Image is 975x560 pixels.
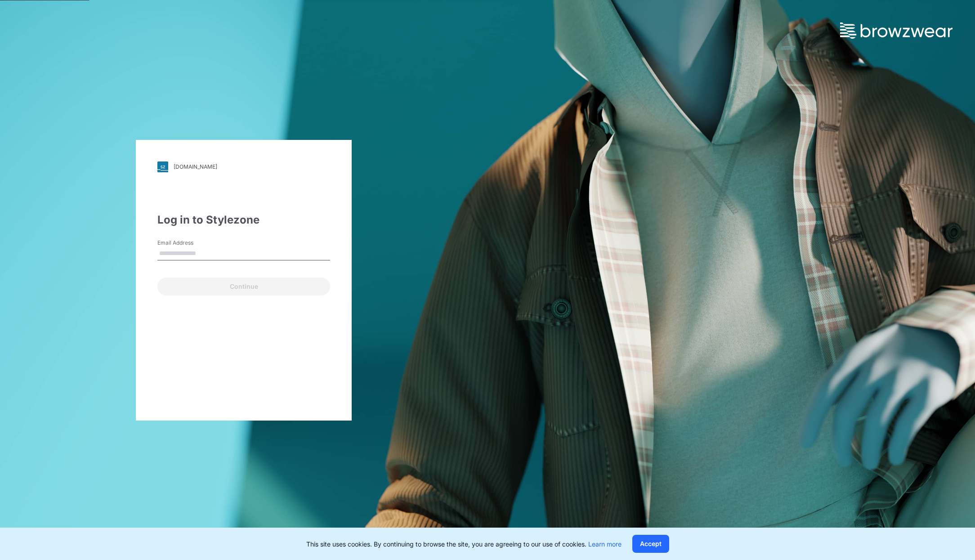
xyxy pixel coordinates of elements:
img: browzwear-logo.73288ffb.svg [840,22,953,39]
div: Log in to Stylezone [157,212,330,228]
label: Email Address [157,239,220,247]
img: svg+xml;base64,PHN2ZyB3aWR0aD0iMjgiIGhlaWdodD0iMjgiIHZpZXdCb3g9IjAgMCAyOCAyOCIgZmlsbD0ibm9uZSIgeG... [157,161,168,172]
a: [DOMAIN_NAME] [157,161,330,172]
a: Learn more [588,540,622,548]
p: This site uses cookies. By continuing to browse the site, you are agreeing to our use of cookies. [306,539,622,549]
button: Accept [632,535,669,553]
div: [DOMAIN_NAME] [174,163,217,170]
